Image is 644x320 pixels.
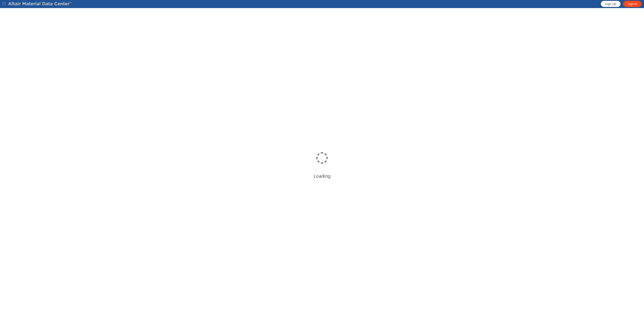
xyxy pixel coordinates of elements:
span: Sign Up [605,2,616,6]
img: Altair Material Data Center [8,2,72,7]
a: Sign In [623,1,641,7]
span: Sign In [627,2,637,6]
div: Loading [313,173,331,179]
a: Sign Up [601,1,621,7]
